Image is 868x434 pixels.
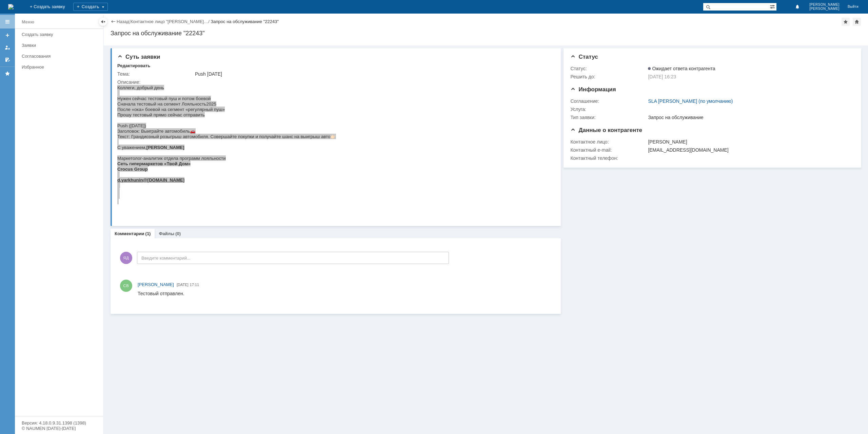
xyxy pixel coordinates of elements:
[853,18,861,26] div: Сделать домашней страницей
[809,3,840,7] span: [PERSON_NAME]
[570,115,647,120] div: Тип заявки:
[211,19,279,24] div: Запрос на обслуживание "22243"
[570,74,647,79] div: Решить до:
[570,127,642,133] span: Данные о контрагенте
[131,19,211,24] div: /
[570,54,598,60] span: Статус
[648,74,676,79] span: [DATE] 16:23
[22,421,96,425] div: Версия: 4.18.0.9.31.1398 (1398)
[842,18,850,26] div: Добавить в избранное
[117,19,129,24] a: Назад
[648,115,850,120] div: Запрос на обслуживание
[570,86,616,93] span: Информация
[195,71,550,77] div: Push [DATE]
[120,252,132,264] span: ЯД
[570,66,647,71] div: Статус:
[99,18,107,26] div: Скрыть меню
[17,82,31,87] span: Group
[22,18,34,26] div: Меню
[570,107,647,112] div: Услуга:
[570,155,647,161] div: Контактный телефон:
[22,32,99,37] div: Создать заявку
[117,71,194,77] div: Тема:
[22,64,92,70] div: Избранное
[2,42,13,53] a: Мои заявки
[29,60,67,65] b: [PERSON_NAME]
[117,79,551,85] div: Описание:
[2,54,13,65] a: Мои согласования
[19,29,102,40] a: Создать заявку
[159,231,174,236] a: Файлы
[190,283,199,287] span: 17:11
[129,19,130,24] div: |
[138,282,174,287] span: [PERSON_NAME]
[8,4,14,10] a: Перейти на домашнюю страницу
[26,93,67,98] span: @[DOMAIN_NAME]
[175,231,181,236] div: (0)
[770,3,776,10] span: Расширенный поиск
[648,98,733,104] a: SLA [PERSON_NAME] (по умолчанию)
[809,7,840,11] span: [PERSON_NAME]
[213,49,219,54] span: 👉🏻
[8,4,14,10] img: logo
[2,30,13,41] a: Создать заявку
[22,43,99,48] div: Заявки
[115,231,144,236] a: Комментарии
[648,139,850,145] div: [PERSON_NAME]
[22,426,96,431] div: © NAUMEN [DATE]-[DATE]
[648,66,715,71] span: Ожидает ответа контрагента
[19,51,102,61] a: Согласования
[117,63,150,69] div: Редактировать
[570,98,647,104] div: Соглашение:
[73,44,78,49] span: 🚗
[73,3,108,11] div: Создать
[570,147,647,153] div: Контактный e-mail:
[648,147,850,153] div: [EMAIL_ADDRESS][DOMAIN_NAME]
[570,139,647,145] div: Контактное лицо:
[111,30,861,37] div: Запрос на обслуживание "22243"
[177,283,189,287] span: [DATE]
[138,281,174,288] a: [PERSON_NAME]
[117,54,160,60] span: Суть заявки
[131,19,209,24] a: Контактное лицо "[PERSON_NAME]…
[145,231,151,236] div: (1)
[19,40,102,51] a: Заявки
[22,54,99,59] div: Согласования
